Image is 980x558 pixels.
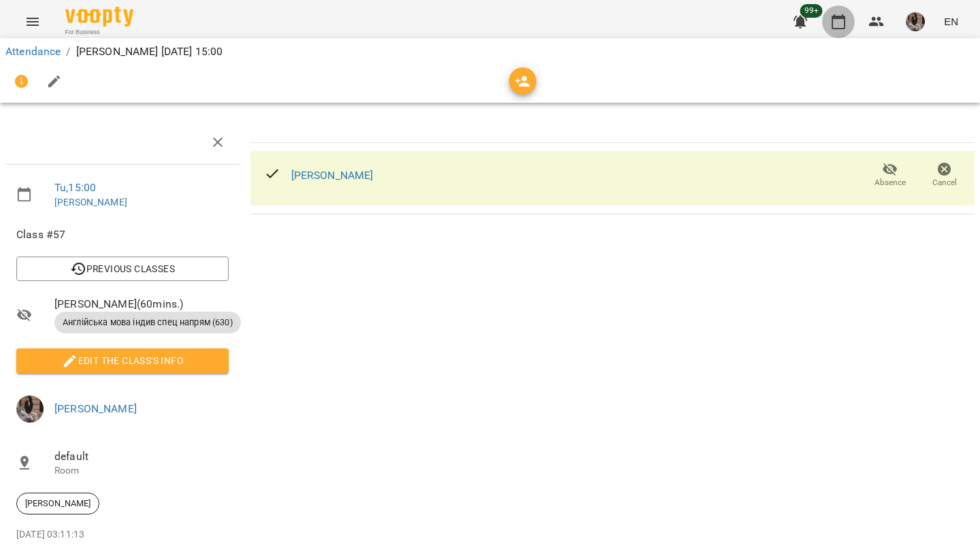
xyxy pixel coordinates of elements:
[17,497,99,510] span: [PERSON_NAME]
[65,28,133,37] span: For Business
[5,44,975,60] nav: breadcrumb
[54,402,137,415] a: [PERSON_NAME]
[16,395,44,423] img: 7eeb5c2dceb0f540ed985a8fa2922f17.jpg
[944,14,958,29] span: EN
[54,296,229,312] span: [PERSON_NAME] ( 60 mins. )
[863,157,917,195] button: Absence
[917,157,972,195] button: Cancel
[27,261,218,277] span: Previous Classes
[5,45,61,58] a: Attendance
[932,177,957,188] span: Cancel
[54,197,127,208] a: [PERSON_NAME]
[66,44,70,60] li: /
[16,257,229,281] button: Previous Classes
[800,4,823,18] span: 99+
[16,348,229,373] button: Edit the class's Info
[27,352,218,369] span: Edit the class's Info
[76,44,223,60] p: [PERSON_NAME] [DATE] 15:00
[16,5,49,38] button: Menu
[875,177,906,188] span: Absence
[54,448,229,465] span: default
[65,7,133,27] img: Voopty Logo
[938,9,964,34] button: EN
[16,227,229,243] span: Class #57
[291,169,374,182] a: [PERSON_NAME]
[54,316,241,329] span: Англійська мова індив спец напрям (630)
[54,464,229,478] p: Room
[16,528,229,542] p: [DATE] 03:11:13
[16,493,99,514] div: [PERSON_NAME]
[54,181,96,194] a: Tu , 15:00
[906,12,925,31] img: 7eeb5c2dceb0f540ed985a8fa2922f17.jpg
